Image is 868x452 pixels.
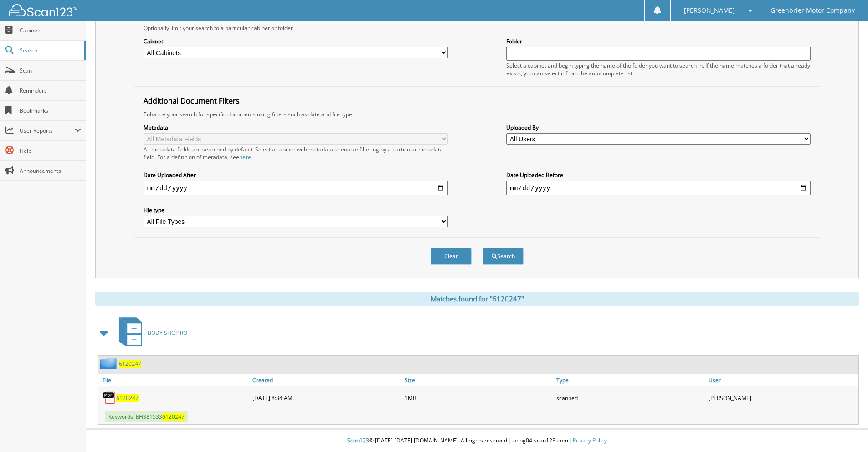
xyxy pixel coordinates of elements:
[144,145,448,161] div: All metadata fields are searched by default. Select a cabinet with metadata to enable filtering b...
[139,110,815,118] div: Enhance your search for specific documents using filters such as date and file type.
[103,391,116,405] img: PDF.png
[506,62,811,77] div: Select a cabinet and begin typing the name of the folder you want to search in. If the name match...
[250,389,402,407] div: [DATE] 8:34 AM
[144,171,448,179] label: Date Uploaded After
[86,430,868,452] div: © [DATE]-[DATE] [DOMAIN_NAME]. All rights reserved | appg04-scan123-com |
[162,413,185,421] span: 6120247
[554,389,706,407] div: scanned
[402,374,555,386] a: Size
[20,127,75,135] span: User Reports
[144,181,448,195] input: start
[9,4,77,16] img: scan123-logo-white.svg
[20,67,81,74] span: Scan
[706,389,858,407] div: [PERSON_NAME]
[20,167,81,175] span: Announcements
[116,394,139,402] a: 6120247
[144,124,448,131] label: Metadata
[139,24,815,32] div: Optionally limit your search to a particular cabinet or folder
[573,436,607,444] a: Privacy Policy
[98,374,250,386] a: File
[20,26,81,34] span: Cabinets
[506,124,811,131] label: Uploaded By
[402,389,555,407] div: 1MB
[506,171,811,179] label: Date Uploaded Before
[100,358,119,369] img: folder2.png
[139,96,244,106] legend: Additional Document Filters
[105,411,188,422] span: Keywords: EH381533
[148,329,187,337] span: BODY SHOP RO
[770,8,855,13] span: Greenbrier Motor Company
[119,360,141,368] a: 6120247
[239,153,251,161] a: here
[347,436,369,444] span: Scan123
[483,248,524,265] button: Search
[113,315,187,351] a: BODY SHOP RO
[684,8,735,13] span: [PERSON_NAME]
[506,181,811,195] input: end
[20,107,81,114] span: Bookmarks
[506,37,811,45] label: Folder
[20,147,81,155] span: Help
[144,206,448,214] label: File type
[822,408,868,452] iframe: Chat Widget
[554,374,706,386] a: Type
[144,37,448,45] label: Cabinet
[250,374,402,386] a: Created
[20,47,80,54] span: Search
[706,374,858,386] a: User
[431,248,472,265] button: Clear
[20,87,81,94] span: Reminders
[95,292,859,306] div: Matches found for "6120247"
